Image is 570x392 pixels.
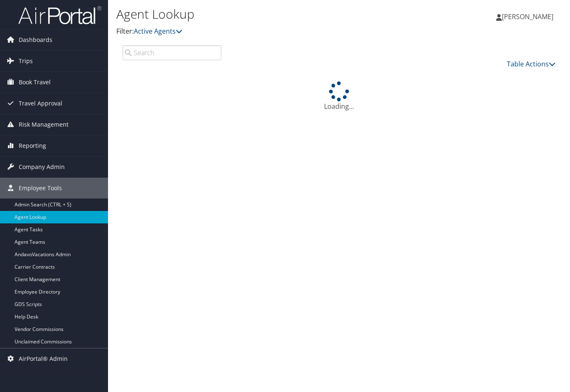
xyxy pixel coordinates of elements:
[502,12,553,21] span: [PERSON_NAME]
[18,5,101,25] img: airportal-logo.png
[116,5,413,23] h1: Agent Lookup
[116,81,562,111] div: Loading...
[134,27,182,36] a: Active Agents
[496,4,562,29] a: [PERSON_NAME]
[19,348,68,369] span: AirPortal® Admin
[19,51,33,71] span: Trips
[116,26,413,37] p: Filter:
[507,59,555,69] a: Table Actions
[19,157,65,177] span: Company Admin
[19,29,52,50] span: Dashboards
[19,93,62,114] span: Travel Approval
[19,72,51,93] span: Book Travel
[19,114,69,135] span: Risk Management
[19,178,62,198] span: Employee Tools
[123,45,221,60] input: Search
[19,135,46,156] span: Reporting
